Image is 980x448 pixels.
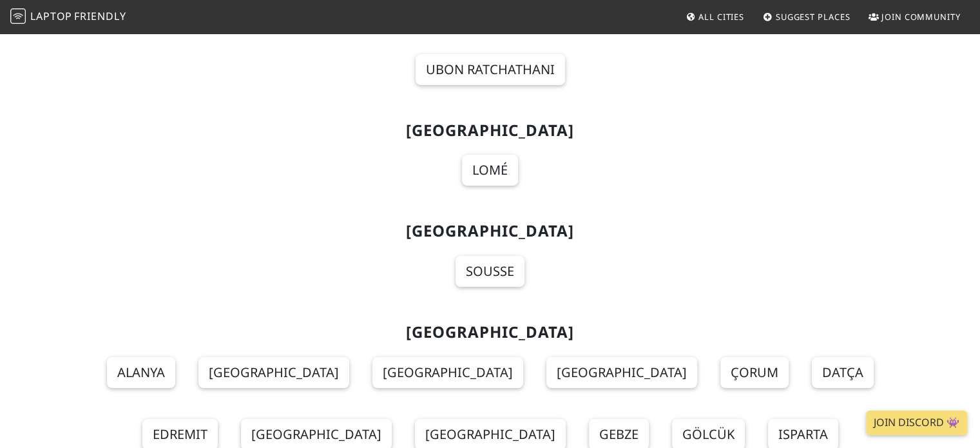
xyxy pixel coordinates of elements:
[680,5,749,28] a: All Cities
[74,9,126,23] span: Friendly
[758,5,856,28] a: Suggest Places
[73,222,908,240] h2: [GEOGRAPHIC_DATA]
[372,357,523,388] a: [GEOGRAPHIC_DATA]
[73,323,908,342] h2: [GEOGRAPHIC_DATA]
[198,357,349,388] a: [GEOGRAPHIC_DATA]
[10,6,126,28] a: LaptopFriendly LaptopFriendly
[546,357,697,388] a: [GEOGRAPHIC_DATA]
[720,357,789,388] a: Çorum
[698,11,744,23] span: All Cities
[462,155,518,186] a: Lomé
[30,9,72,23] span: Laptop
[456,256,524,287] a: Sousse
[776,11,850,23] span: Suggest Places
[881,11,961,23] span: Join Community
[10,8,26,24] img: LaptopFriendly
[107,357,175,388] a: Alanya
[416,54,565,85] a: Ubon Ratchathani
[863,5,966,28] a: Join Community
[73,121,908,140] h2: [GEOGRAPHIC_DATA]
